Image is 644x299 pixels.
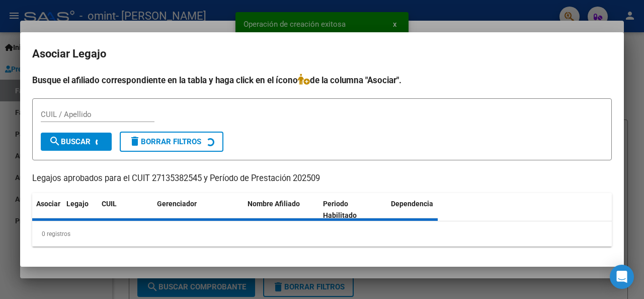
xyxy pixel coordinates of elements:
datatable-header-cell: Nombre Afiliado [244,193,319,226]
span: Gerenciador [157,200,197,208]
div: 0 registros [32,221,612,247]
datatable-header-cell: Gerenciador [153,193,244,226]
datatable-header-cell: Dependencia [387,193,462,226]
span: Asociar [36,200,60,208]
span: Dependencia [391,200,433,208]
datatable-header-cell: Asociar [32,193,62,226]
datatable-header-cell: Legajo [62,193,98,226]
span: Nombre Afiliado [248,200,300,208]
span: Borrar Filtros [129,137,201,146]
button: Borrar Filtros [120,132,223,152]
mat-icon: search [49,135,61,147]
datatable-header-cell: CUIL [98,193,153,226]
datatable-header-cell: Periodo Habilitado [319,193,387,226]
span: Periodo Habilitado [323,200,357,219]
div: Open Intercom Messenger [610,265,634,289]
h4: Busque el afiliado correspondiente en la tabla y haga click en el ícono de la columna "Asociar". [32,74,612,87]
h2: Asociar Legajo [32,44,612,64]
p: Legajos aprobados para el CUIT 27135382545 y Período de Prestación 202509 [32,172,612,185]
span: CUIL [102,200,117,208]
span: Buscar [49,137,91,146]
button: Buscar [41,133,112,151]
span: Legajo [66,200,89,208]
mat-icon: delete [129,135,141,147]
